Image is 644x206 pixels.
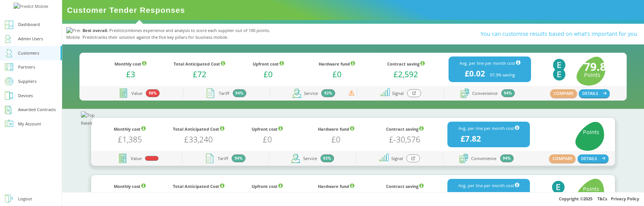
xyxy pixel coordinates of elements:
h1: £-26,904 [370,191,439,201]
div: 94% [233,89,246,98]
div: Customers [18,49,39,57]
h1: £7.82 [461,133,481,143]
button: COMPARE [549,154,576,163]
h1: £0 [302,133,371,143]
h1: £0 [233,191,302,201]
div: Upfront cost [233,125,302,133]
span: Value [131,156,142,160]
h1: £-30,576 [370,133,439,143]
div: Devices [18,92,33,100]
div: Logout [18,195,32,203]
button: DETAILS [578,154,609,163]
div: Hardware fund [302,125,371,133]
div: My Account [18,120,41,128]
div: 93% [320,154,334,163]
div: Contract saving [371,60,440,68]
span: Service [303,156,317,160]
h1: 79.867 [584,61,619,71]
h1: £0.02 [465,67,485,78]
div: 93% [321,89,335,98]
div: Points [583,128,600,136]
div: 94% [500,154,514,163]
div: Hardware fund [303,60,372,68]
div: 94% [501,89,515,98]
h1: £3 [96,68,165,78]
span: Service [304,91,318,95]
span: Tariff [218,156,228,160]
div: Points [583,185,600,194]
img: Top Rated [81,111,106,136]
a: T&Cs [597,196,607,201]
span: Predict combines experience and analysis to score each supplier out of 100 points. Predict ranks ... [82,27,295,41]
div: Monthly cost [95,125,164,133]
span: Convenience [471,156,496,160]
div: Monthly cost [96,60,165,68]
div: Dashboard [18,21,40,29]
h1: £2,592 [371,68,440,78]
span: Convenience [472,91,497,95]
div: Monthly cost [95,183,164,191]
div: 98% [146,89,159,98]
h1: £1,232 [95,191,164,201]
div: Avg. per line per month cost [447,125,530,133]
div: Avg. per line per month cost [447,182,530,190]
div: Avg. per line per month cost [449,60,531,67]
button: DETAILS [579,89,610,98]
div: Total Anticipated Cost [165,60,234,68]
div: You can customise results based on what's important for you [295,24,637,44]
div: Admin Users [18,35,43,43]
div: Contract saving [370,125,439,133]
h1: £1,385 [95,133,164,143]
h1: £6.96 [461,190,481,200]
h1: £33,240 [164,133,233,143]
div: Awarded Contracts [18,106,56,114]
div: Hardware fund [302,183,371,191]
img: Predict Mobile [66,27,80,41]
h1: £29,568 [164,191,233,201]
span: Signal [392,91,404,95]
div: Contract saving [370,183,439,191]
button: COMPARE [550,89,577,98]
div: 94% [232,154,245,163]
h4: 97.3 % saving [490,71,515,79]
h1: £0 [234,68,303,78]
a: Privacy Policy [611,196,639,201]
b: Best overall. [82,27,108,33]
span: Tariff [219,91,229,95]
div: Total Anticipated Cost [164,183,233,191]
span: Signal [391,156,403,160]
span: Value [131,91,142,95]
div: Upfront cost [233,183,302,191]
div: Upfront cost [234,60,303,68]
div: Total Anticipated Cost [164,125,233,133]
img: Predict Mobile [14,3,48,11]
div: Points [584,70,619,79]
div: Suppliers [18,78,37,85]
h1: £72 [165,68,234,78]
h1: £0 [303,68,372,78]
h1: £0 [233,133,302,143]
h1: £0 [302,191,371,201]
div: Copyright © 2025 [62,192,644,206]
div: Partners [18,63,35,71]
